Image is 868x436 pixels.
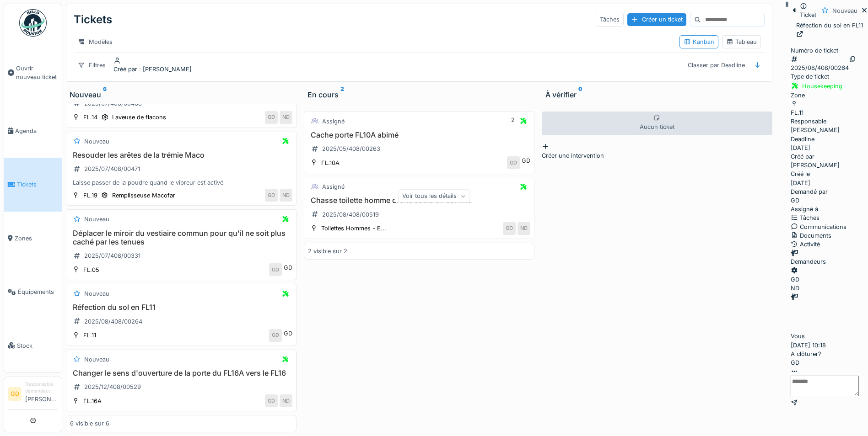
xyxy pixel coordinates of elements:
[322,117,345,126] div: Assigné
[74,35,117,48] div: Modèles
[265,111,278,124] div: GD
[791,170,868,178] div: Créé le
[70,419,109,428] div: 6 visible sur 6
[832,6,857,15] div: Nouveau
[791,223,868,231] div: Communications
[800,11,816,19] div: Ticket
[284,329,292,338] div: GD
[84,165,140,173] div: 2025/07/408/00471
[70,303,292,312] h3: Réfection du sol en FL11
[280,111,292,124] div: ND
[84,251,140,260] div: 2025/07/408/00331
[4,42,62,104] a: Ouvrir nouveau ticket
[112,191,175,200] div: Remplisseuse Macofar
[112,113,166,122] div: Laveuse de flacons
[4,104,62,158] a: Agenda
[84,137,109,146] div: Nouveau
[308,247,347,255] div: 2 visible sur 2
[791,205,868,213] div: Assigné à
[545,89,769,100] div: À vérifier
[307,89,531,100] div: En cours
[791,46,868,55] div: Numéro de ticket
[791,213,868,222] div: Tâches
[84,383,141,391] div: 2025/12/408/00529
[726,37,757,46] div: Tableau
[113,65,192,74] div: Créé par
[4,265,62,319] a: Équipements
[265,394,278,407] div: GD
[25,381,58,407] li: [PERSON_NAME]
[83,191,97,200] div: FL.19
[791,108,803,117] div: FL.11
[265,189,278,202] div: GD
[791,117,868,126] div: Responsable
[518,222,530,235] div: ND
[16,64,58,81] span: Ouvrir nouveau ticket
[280,189,292,202] div: ND
[791,144,810,152] div: [DATE]
[70,178,292,187] div: Laisse passer de la poudre quand le vibreur est activé
[791,117,868,134] div: [PERSON_NAME]
[269,263,282,276] div: GD
[15,234,58,243] span: Zones
[398,190,470,203] div: Voir tous les détails
[4,158,62,211] a: Tickets
[791,179,810,187] div: [DATE]
[340,89,344,100] sup: 2
[84,355,109,364] div: Nouveau
[322,182,345,191] div: Assigné
[791,275,799,284] div: GD
[83,266,99,274] div: FL.05
[321,224,386,233] div: Toilettes Hommes - E...
[8,387,22,401] li: GD
[802,82,842,90] div: Housekeeping
[70,151,292,160] h3: Resouder les arêtes de la trémie Maco
[322,210,379,219] div: 2025/08/408/00519
[84,289,109,298] div: Nouveau
[791,64,849,72] div: 2025/08/408/00264
[791,152,868,161] div: Créé par
[684,37,714,46] div: Kanban
[791,332,868,340] div: Vous
[791,284,799,292] div: ND
[507,156,520,169] div: GD
[83,331,96,340] div: FL.11
[522,156,530,165] div: GD
[84,215,109,223] div: Nouveau
[103,89,107,100] sup: 6
[17,341,58,350] span: Stock
[321,159,340,167] div: FL.10A
[503,222,516,235] div: GD
[578,89,582,100] sup: 0
[70,369,292,378] h3: Changer le sens d'ouverture de la porte du FL16A vers le FL16
[791,257,868,266] div: Demandeurs
[791,350,868,358] div: A clôturer?
[25,381,58,395] div: Responsable demandeur
[542,151,772,160] div: Créer une intervention
[308,196,530,205] h3: Chasse toilette homme droite coule en continu
[542,112,772,135] div: Aucun ticket
[17,180,58,189] span: Tickets
[791,196,799,205] div: GD
[280,394,292,407] div: ND
[19,9,47,37] img: Badge_color-CXgf-gQk.svg
[796,21,863,38] div: Réfection du sol en FL11
[791,341,868,350] div: [DATE] 10:18
[627,13,686,26] div: Créer un ticket
[4,212,62,265] a: Zones
[4,319,62,372] a: Stock
[137,66,192,73] span: : [PERSON_NAME]
[791,152,868,170] div: [PERSON_NAME]
[511,116,515,127] div: 2
[791,240,868,249] div: Activité
[791,231,868,240] div: Documents
[322,144,380,153] div: 2025/05/408/00263
[284,263,292,272] div: GD
[791,358,799,367] div: GD
[18,287,58,296] span: Équipements
[791,91,868,100] div: Zone
[684,58,749,72] div: Classer par Deadline
[83,113,97,122] div: FL.14
[308,131,530,139] h3: Cache porte FL10A abimé
[74,8,112,32] div: Tickets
